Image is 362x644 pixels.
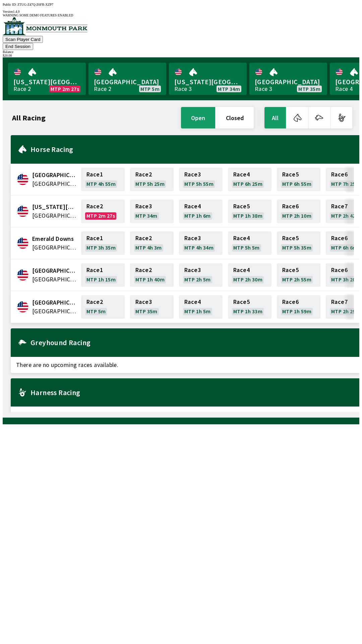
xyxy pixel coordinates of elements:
span: MTP 2h 29m [331,309,360,314]
a: Race4MTP 5h 5m [228,231,271,255]
div: Race 2 [94,86,111,92]
a: Race1MTP 1h 15m [81,263,125,287]
span: MTP 34m [135,213,158,218]
a: Race2MTP 4h 3m [130,231,174,255]
span: Race 3 [184,172,201,177]
span: Race 1 [86,235,103,241]
button: End Session [3,43,33,50]
button: open [181,107,215,128]
span: MTP 2m 27s [51,86,79,92]
a: Race2MTP 1h 40m [130,263,174,287]
span: MTP 4h 34m [184,245,214,250]
div: Race 2 [13,86,31,92]
span: Race 6 [282,299,299,305]
span: Emerald Downs [32,234,77,243]
a: Race2MTP 2m 27s [81,200,125,223]
a: [GEOGRAPHIC_DATA]Race 3MTP 35m [249,63,327,95]
span: MTP 2h 30m [233,277,262,282]
span: MTP 3h 35m [86,245,116,250]
div: Race 3 [255,86,272,92]
span: MTP 2h 55m [282,277,311,282]
span: MTP 2h 10m [282,213,311,218]
span: Monmouth Park [32,298,77,307]
a: Race2MTP 5h 25m [130,168,174,191]
span: There are no upcoming races available. [11,407,359,423]
span: MTP 3h 20m [331,277,360,282]
img: venue logo [3,17,87,35]
span: Race 2 [86,204,103,209]
span: There are no upcoming races available. [11,357,359,373]
span: MTP 34m [218,86,240,92]
span: Race 6 [331,267,348,273]
a: Race5MTP 1h 33m [228,295,271,319]
button: closed [216,107,254,128]
span: MTP 1h 59m [282,309,311,314]
span: MTP 1h 38m [233,213,262,218]
span: MTP 2m 27s [86,213,115,218]
span: United States [32,275,77,284]
div: Version 1.4.0 [3,10,359,13]
div: Balance [3,50,359,54]
span: Race 3 [184,235,201,241]
span: Race 5 [233,299,250,305]
span: Race 5 [233,204,250,209]
a: Race4MTP 1h 5m [179,295,223,319]
span: [US_STATE][GEOGRAPHIC_DATA] [174,77,241,86]
span: Race 6 [282,204,299,209]
span: MTP 4h 55m [86,181,116,186]
span: MTP 35m [298,86,320,92]
span: MTP 6h 55m [282,181,311,186]
a: Race1MTP 3h 35m [81,231,125,255]
span: Race 2 [135,172,152,177]
a: [US_STATE][GEOGRAPHIC_DATA]Race 3MTP 34m [169,63,247,95]
a: Race3MTP 35m [130,295,174,319]
span: MTP 7h 25m [331,181,360,186]
span: Race 4 [233,267,250,273]
span: Fairmount Park [32,266,77,275]
span: MTP 5h 5m [233,245,260,250]
span: MTP 1h 15m [86,277,116,282]
a: [GEOGRAPHIC_DATA]Race 2MTP 5m [88,63,166,95]
span: Race 2 [135,235,152,241]
span: Race 3 [135,204,152,209]
h2: Greyhound Racing [31,340,354,345]
span: MTP 1h 33m [233,309,262,314]
a: Race5MTP 5h 35m [277,231,320,255]
span: Race 5 [282,172,299,177]
a: Race5MTP 6h 55m [277,168,320,191]
span: MTP 5h 25m [135,181,165,186]
a: Race6MTP 1h 59m [277,295,320,319]
div: WARNING SOME DEMO FEATURES ENABLED [3,13,359,17]
div: Public ID: [3,3,359,6]
span: MTP 2h 5m [184,277,211,282]
a: Race3MTP 5h 55m [179,168,223,191]
span: Race 1 [86,172,103,177]
span: MTP 5h 55m [184,181,214,186]
div: Race 4 [335,86,353,92]
span: Race 3 [135,299,152,305]
span: Race 4 [233,172,250,177]
span: United States [32,243,77,252]
span: Race 2 [86,299,103,305]
span: MTP 6h 6m [331,245,358,250]
a: Race5MTP 2h 55m [277,263,320,287]
span: MTP 1h 6m [184,213,211,218]
button: Scan Player Card [3,36,43,43]
a: Race2MTP 5m [81,295,125,319]
a: Race3MTP 2h 5m [179,263,223,287]
span: Race 5 [282,267,299,273]
span: MTP 1h 5m [184,309,211,314]
span: Race 7 [331,204,348,209]
a: Race6MTP 2h 10m [277,200,320,223]
div: Race 3 [174,86,192,92]
span: [US_STATE][GEOGRAPHIC_DATA] [13,77,80,86]
span: Race 4 [233,235,250,241]
span: United States [32,211,77,220]
a: Race4MTP 1h 6m [179,200,223,223]
span: MTP 6h 25m [233,181,262,186]
span: MTP 35m [135,309,158,314]
a: [US_STATE][GEOGRAPHIC_DATA]Race 2MTP 2m 27s [8,63,86,95]
span: United States [32,179,77,188]
h2: Harness Racing [31,390,354,395]
a: Race4MTP 6h 25m [228,168,271,191]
